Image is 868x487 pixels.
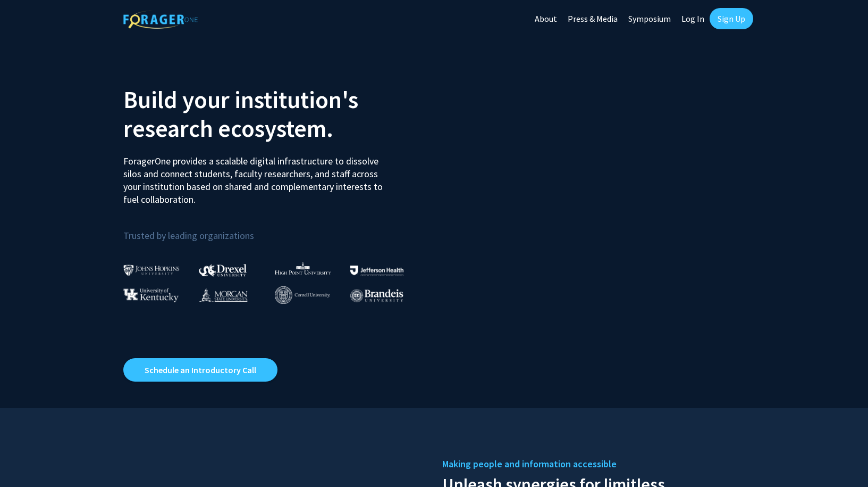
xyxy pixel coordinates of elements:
[350,289,403,302] img: Brandeis University
[123,214,426,244] p: Trusted by leading organizations
[442,456,745,472] h5: Making people and information accessible
[350,266,403,276] img: Thomas Jefferson University
[123,265,180,276] img: Johns Hopkins University
[123,288,179,302] img: University of Kentucky
[275,262,331,275] img: High Point University
[123,358,277,382] a: Opens in a new tab
[275,286,330,304] img: Cornell University
[199,288,248,302] img: Morgan State University
[710,8,753,29] a: Sign Up
[123,85,426,143] h2: Build your institution's research ecosystem.
[199,264,247,276] img: Drexel University
[123,147,390,206] p: ForagerOne provides a scalable digital infrastructure to dissolve silos and connect students, fac...
[123,10,198,29] img: ForagerOne Logo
